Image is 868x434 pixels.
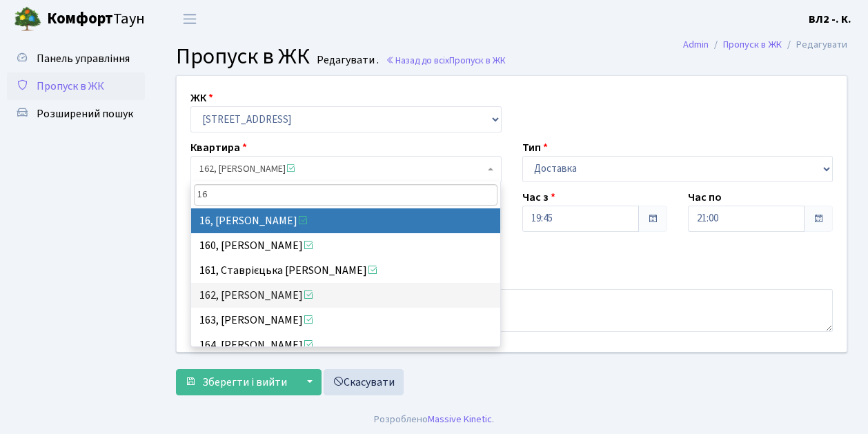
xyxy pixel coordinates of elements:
[47,8,145,31] span: Таун
[809,12,851,27] b: ВЛ2 -. К.
[522,139,548,156] label: Тип
[191,208,501,233] li: 16, [PERSON_NAME]
[688,189,722,206] label: Час по
[324,369,404,395] a: Скасувати
[449,54,506,67] span: Пропуск в ЖК
[199,162,484,176] span: 162, Литвин Антон Сергійович <span class='la la-check-square text-success'></span>
[522,189,555,206] label: Час з
[176,41,310,72] span: Пропуск в ЖК
[37,106,133,121] span: Розширений пошук
[191,333,501,357] li: 164, [PERSON_NAME]
[374,412,494,427] div: Розроблено .
[14,6,41,33] img: logo.png
[723,37,782,52] a: Пропуск в ЖК
[191,258,501,283] li: 161, Ставрієцька [PERSON_NAME]
[190,90,213,106] label: ЖК
[47,8,113,30] b: Комфорт
[314,54,379,67] small: Редагувати .
[190,139,247,156] label: Квартира
[190,289,833,332] textarea: Glovo 19-54
[7,100,145,128] a: Розширений пошук
[683,37,709,52] a: Admin
[782,37,847,52] li: Редагувати
[386,54,506,67] a: Назад до всіхПропуск в ЖК
[809,11,851,28] a: ВЛ2 -. К.
[191,233,501,258] li: 160, [PERSON_NAME]
[176,369,296,395] button: Зберегти і вийти
[7,72,145,100] a: Пропуск в ЖК
[202,375,287,390] span: Зберегти і вийти
[172,8,207,30] button: Переключити навігацію
[191,283,501,308] li: 162, [PERSON_NAME]
[191,308,501,333] li: 163, [PERSON_NAME]
[428,412,492,426] a: Massive Kinetic
[190,156,502,182] span: 162, Литвин Антон Сергійович <span class='la la-check-square text-success'></span>
[7,45,145,72] a: Панель управління
[662,30,868,59] nav: breadcrumb
[37,79,104,94] span: Пропуск в ЖК
[37,51,130,66] span: Панель управління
